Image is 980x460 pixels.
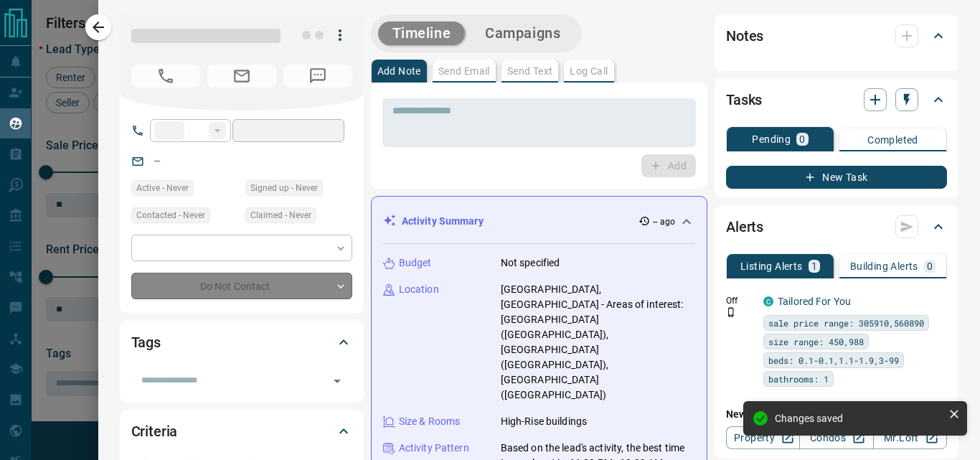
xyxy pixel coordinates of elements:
span: beds: 0.1-0.1,1.1-1.9,3-99 [768,353,899,367]
div: Do Not Contact [131,273,352,299]
div: Notes [726,19,947,53]
div: condos.ca [763,296,773,306]
button: Timeline [378,22,466,45]
button: New Task [726,166,947,189]
div: Tasks [726,83,947,117]
p: Activity Pattern [399,441,469,456]
p: Listing Alerts [740,261,803,271]
div: Criteria [131,414,352,449]
p: 0 [927,261,933,271]
span: Claimed - Never [250,208,311,222]
div: Alerts [726,210,947,244]
span: No Number [283,65,352,88]
div: Changes saved [775,413,943,424]
span: sale price range: 305910,560890 [768,316,924,330]
a: Property [726,426,800,449]
p: Size & Rooms [399,414,461,429]
p: Completed [867,135,918,145]
span: Contacted - Never [136,208,205,222]
span: No Email [207,65,276,88]
button: Open [327,371,347,391]
a: -- [154,155,160,166]
p: New Alert: [726,407,947,422]
h2: Alerts [726,215,763,238]
p: 1 [811,261,817,271]
span: Signed up - Never [250,181,318,195]
a: Tailored For You [778,296,851,307]
h2: Criteria [131,420,178,443]
p: Not specified [501,255,560,271]
p: [GEOGRAPHIC_DATA], [GEOGRAPHIC_DATA] - Areas of interest: [GEOGRAPHIC_DATA] ([GEOGRAPHIC_DATA]), ... [501,282,695,403]
p: Off [726,294,755,307]
h2: Notes [726,24,763,47]
div: Activity Summary-- ago [383,208,695,235]
div: Tags [131,325,352,360]
p: Pending [752,134,791,144]
p: Budget [399,255,432,271]
span: No Number [131,65,200,88]
span: bathrooms: 1 [768,372,829,386]
p: -- ago [653,215,675,228]
h2: Tags [131,331,161,354]
button: Campaigns [471,22,575,45]
svg: Push Notification Only [726,307,736,317]
p: Building Alerts [850,261,918,271]
p: 0 [799,134,805,144]
span: size range: 450,988 [768,334,864,349]
p: Location [399,282,439,297]
p: Activity Summary [402,214,484,229]
p: High-Rise buildings [501,414,588,429]
span: Active - Never [136,181,189,195]
p: Add Note [377,66,421,76]
h2: Tasks [726,88,762,111]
